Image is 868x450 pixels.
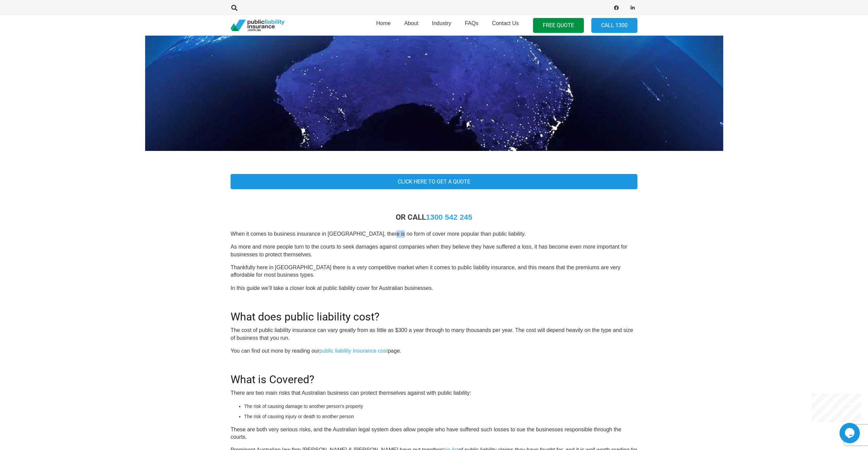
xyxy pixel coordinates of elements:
[628,3,637,13] a: LinkedIn
[231,264,637,279] p: Thankfully here in [GEOGRAPHIC_DATA] there is a very competitive market when it comes to public l...
[612,3,621,13] a: Facebook
[231,389,637,397] p: There are two main risks that Australian business can protect themselves against with public liab...
[458,13,485,38] a: FAQs
[319,348,388,354] a: public liability insurance cost
[492,20,519,26] span: Contact Us
[244,413,637,420] li: The risk of causing injury or death to another person
[397,13,425,38] a: About
[396,213,472,221] strong: OR CALL
[231,243,637,258] p: As more and more people turn to the courts to seek damages against companies when they believe th...
[812,393,861,422] iframe: chat widget
[231,302,637,323] h2: What does public liability cost?
[231,285,637,292] p: In this guide we’ll take a closer look at public liability cover for Australian businesses.
[432,20,451,26] span: Industry
[465,20,478,26] span: FAQs
[231,347,637,355] p: You can find out more by reading our page.
[231,365,637,386] h2: What is Covered?
[376,20,391,26] span: Home
[231,174,637,189] a: Click here to get a quote
[840,423,861,443] iframe: chat widget
[369,13,397,38] a: Home
[231,426,637,441] p: These are both very serious risks, and the Australian legal system does allow people who have suf...
[231,20,284,32] a: pli_logotransparent
[228,5,241,11] a: Search
[425,13,458,38] a: Industry
[404,20,418,26] span: About
[145,15,723,151] img: Public Liability Insurance Australia
[231,327,637,342] p: The cost of public liability insurance can vary greatly from as little as $300 a year through to ...
[533,18,584,33] a: FREE QUOTE
[244,403,637,410] li: The risk of causing damage to another person’s property
[591,18,637,33] a: Call 1300
[426,213,472,221] a: 1300 542 245
[485,13,526,38] a: Contact Us
[231,230,637,238] p: When it comes to business insurance in [GEOGRAPHIC_DATA], there is no form of cover more popular ...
